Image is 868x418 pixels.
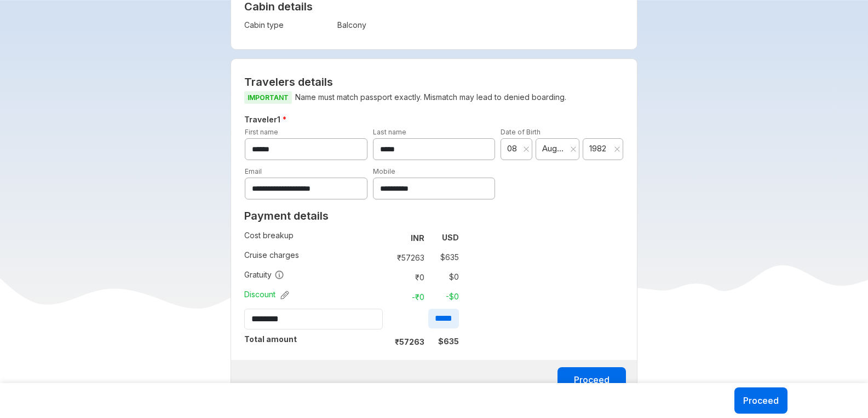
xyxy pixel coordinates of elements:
[332,17,337,33] td: :
[570,144,577,155] button: Clear
[570,146,577,152] svg: close
[378,332,383,351] td: :
[337,17,539,33] td: Balcony
[734,387,787,414] button: Proceed
[614,146,620,152] svg: close
[614,144,620,155] button: Clear
[245,128,278,136] label: First name
[383,289,429,304] td: -₹ 0
[373,167,395,175] label: Mobile
[378,228,383,248] td: :
[589,143,610,154] span: 1982
[501,128,541,136] label: Date of Birth
[395,337,424,346] strong: ₹ 57263
[244,91,292,104] span: IMPORTANT
[507,143,520,154] span: 08
[244,269,284,280] span: Gratuity
[523,144,530,155] button: Clear
[383,269,429,285] td: ₹ 0
[244,91,624,104] p: Name must match passport exactly. Mismatch may lead to denied boarding.
[244,75,624,89] h2: Travelers details
[244,228,378,248] td: Cost breakup
[373,128,406,136] label: Last name
[429,289,459,304] td: -$ 0
[542,143,566,154] span: August
[429,269,459,285] td: $ 0
[244,17,332,33] td: Cabin type
[244,248,378,267] td: Cruise charges
[242,113,626,126] h5: Traveler 1
[383,250,429,265] td: ₹ 57263
[244,289,289,300] span: Discount
[378,267,383,287] td: :
[442,233,459,242] strong: USD
[438,337,459,346] strong: $ 635
[411,233,424,243] strong: INR
[378,287,383,307] td: :
[557,367,626,393] button: Proceed
[244,209,459,222] h2: Payment details
[245,167,262,175] label: Email
[378,248,383,267] td: :
[429,250,459,265] td: $ 635
[244,334,297,344] strong: Total amount
[523,146,530,152] svg: close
